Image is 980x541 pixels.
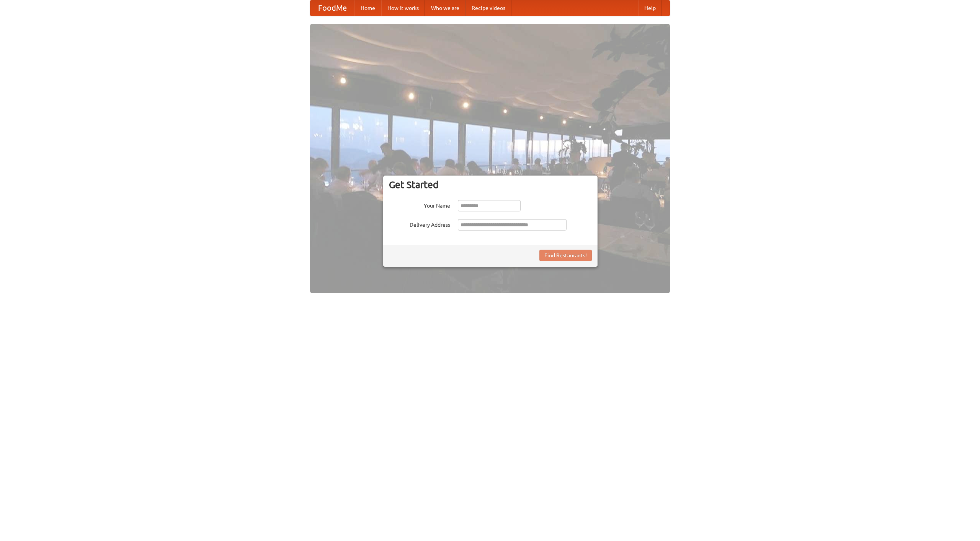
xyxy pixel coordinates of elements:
a: How it works [381,0,425,16]
h3: Get Started [389,179,592,190]
label: Your Name [389,200,450,210]
a: Who we are [425,0,465,16]
label: Delivery Address [389,219,450,229]
a: Help [638,0,662,16]
a: FoodMe [310,0,354,16]
button: Find Restaurants! [539,250,592,261]
a: Home [354,0,381,16]
a: Recipe videos [465,0,511,16]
